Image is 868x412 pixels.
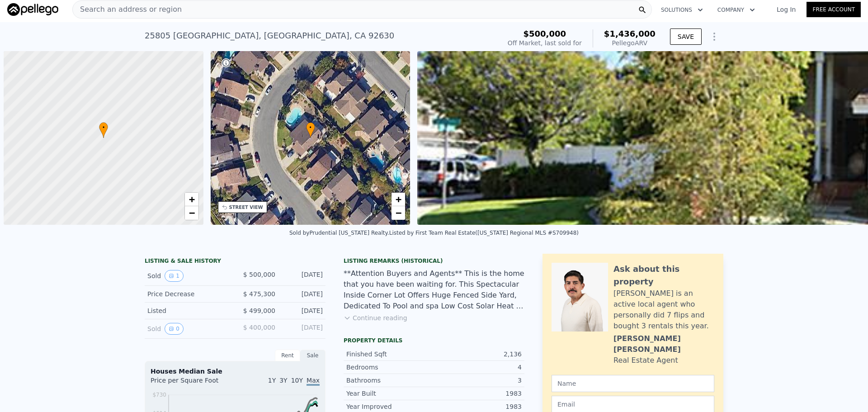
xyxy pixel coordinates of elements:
span: • [99,123,108,132]
div: Sale [300,350,325,361]
div: Listing Remarks (Historical) [344,257,524,265]
div: [DATE] [283,306,323,315]
button: Company [710,2,762,18]
div: • [99,122,108,138]
tspan: $730 [152,392,166,398]
div: [DATE] [283,270,323,282]
a: Zoom in [392,193,405,206]
span: $ 500,000 [243,271,275,278]
div: • [306,122,315,138]
span: 10Y [291,377,303,384]
button: View historical data [165,323,184,335]
div: Bathrooms [346,376,434,385]
div: 4 [434,363,522,372]
div: Sold [147,270,228,282]
div: Listed [147,306,228,315]
div: STREET VIEW [229,204,263,211]
button: View historical data [165,270,184,282]
div: Price per Square Foot [151,376,235,390]
input: Name [552,375,714,392]
span: Search an address or region [73,4,182,15]
button: SAVE [670,28,702,45]
div: 1983 [434,389,522,398]
span: $1,436,000 [604,29,656,38]
a: Zoom out [392,206,405,220]
a: Free Account [807,2,861,17]
div: 2,136 [434,350,522,359]
div: Rent [275,350,300,361]
div: Price Decrease [147,289,228,298]
span: $500,000 [524,29,566,38]
div: Finished Sqft [346,350,434,359]
div: Sold [147,323,228,335]
span: − [189,207,194,218]
div: Year Built [346,389,434,398]
div: Year Improved [346,402,434,411]
span: − [396,207,401,218]
div: Off Market, last sold for [508,38,582,47]
div: LISTING & SALE HISTORY [145,257,325,266]
div: 3 [434,376,522,385]
span: $ 499,000 [243,307,275,314]
span: + [189,194,194,205]
div: [PERSON_NAME] [PERSON_NAME] [613,333,714,355]
img: Pellego [7,3,58,16]
div: Property details [344,337,524,344]
button: Solutions [654,2,710,18]
div: Bedrooms [346,363,434,372]
a: Log In [766,5,807,14]
div: [DATE] [283,289,323,298]
div: Listed by First Team Real Estate ([US_STATE] Regional MLS #S709948) [389,230,579,236]
div: Sold by Prudential [US_STATE] Realty . [289,230,389,236]
button: Continue reading [344,313,407,322]
span: 1Y [268,377,276,384]
span: $ 475,300 [243,290,275,298]
span: 3Y [279,377,287,384]
div: Ask about this property [613,263,714,288]
button: Show Options [705,28,723,46]
a: Zoom in [185,193,198,206]
div: Houses Median Sale [151,367,320,376]
div: 1983 [434,402,522,411]
div: Pellego ARV [604,38,656,47]
span: • [306,123,315,132]
span: + [396,194,401,205]
div: [PERSON_NAME] is an active local agent who personally did 7 flips and bought 3 rentals this year. [613,288,714,331]
div: 25805 [GEOGRAPHIC_DATA] , [GEOGRAPHIC_DATA] , CA 92630 [145,29,394,42]
span: Max [307,377,320,386]
span: $ 400,000 [243,324,275,331]
div: **Attention Buyers and Agents** This is the home that you have been waiting for. This Spectacular... [344,268,524,312]
div: [DATE] [283,323,323,335]
div: Real Estate Agent [613,355,678,366]
a: Zoom out [185,206,198,220]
